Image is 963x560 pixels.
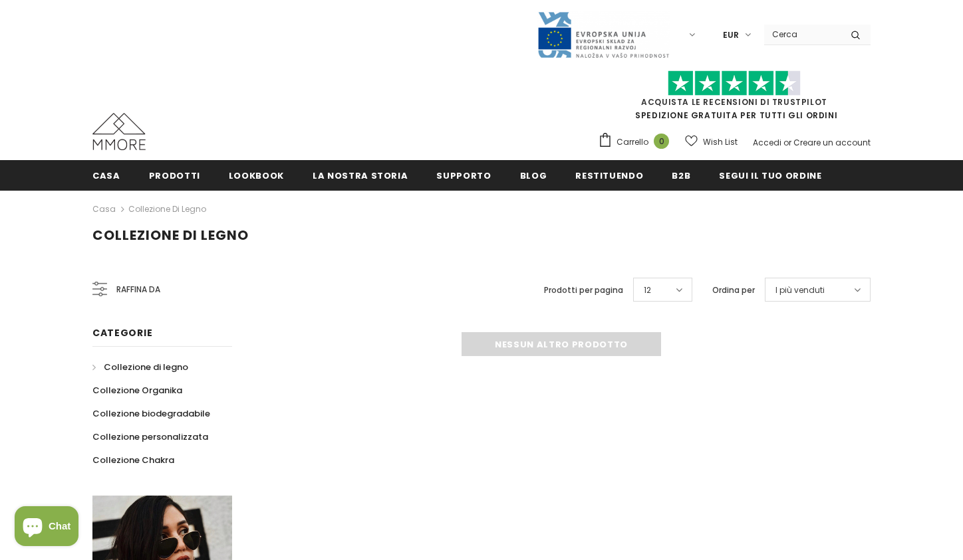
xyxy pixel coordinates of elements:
[92,402,210,425] a: Collezione biodegradabile
[92,169,120,182] span: Casa
[229,160,284,190] a: Lookbook
[11,506,82,549] inbox-online-store-chat: Shopify online store chat
[92,326,152,339] span: Categorie
[764,25,841,44] input: Search Site
[654,134,669,149] span: 0
[668,70,801,96] img: Fidati di Pilot Stars
[712,284,755,297] label: Ordina per
[149,160,200,190] a: Prodotti
[753,137,781,148] a: Accedi
[598,76,871,121] span: SPEDIZIONE GRATUITA PER TUTTI GLI ORDINI
[793,137,871,148] a: Creare un account
[92,201,116,217] a: Casa
[92,226,249,244] span: Collezione di legno
[685,130,738,153] a: Wish List
[644,284,651,297] span: 12
[436,160,491,190] a: supporto
[703,136,738,149] span: Wish List
[672,160,690,190] a: B2B
[116,282,160,297] span: Raffina da
[128,203,206,215] a: Collezione di legno
[520,160,547,190] a: Blog
[723,29,739,42] span: EUR
[537,29,670,40] a: Javni Razpis
[92,355,188,379] a: Collezione di legno
[775,284,825,297] span: I più venduti
[92,384,182,397] span: Collezione Organika
[229,169,284,182] span: Lookbook
[92,379,182,402] a: Collezione Organika
[313,160,408,190] a: La nostra storia
[719,160,821,190] a: Segui il tuo ordine
[598,132,676,152] a: Carrello 0
[641,96,827,108] a: Acquista le recensioni di TrustPilot
[617,136,648,149] span: Carrello
[783,137,791,148] span: or
[575,160,643,190] a: Restituendo
[672,169,690,182] span: B2B
[544,284,623,297] label: Prodotti per pagina
[92,448,174,472] a: Collezione Chakra
[520,169,547,182] span: Blog
[537,11,670,59] img: Javni Razpis
[436,169,491,182] span: supporto
[92,454,174,466] span: Collezione Chakra
[575,169,643,182] span: Restituendo
[92,430,208,443] span: Collezione personalizzata
[92,160,120,190] a: Casa
[92,113,146,150] img: Casi MMORE
[92,407,210,420] span: Collezione biodegradabile
[92,425,208,448] a: Collezione personalizzata
[149,169,200,182] span: Prodotti
[719,169,821,182] span: Segui il tuo ordine
[313,169,408,182] span: La nostra storia
[104,361,188,373] span: Collezione di legno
